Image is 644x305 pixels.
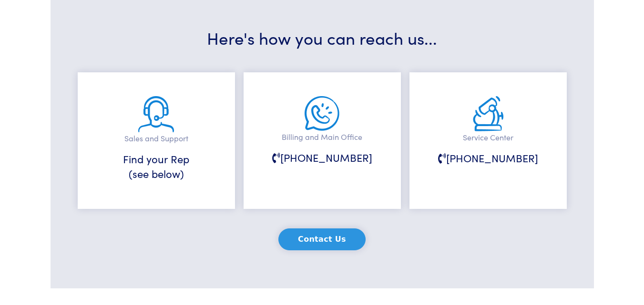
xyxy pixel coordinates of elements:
[267,131,377,143] p: Billing and Main Office
[102,152,211,181] h6: Find your Rep (see below)
[278,228,366,250] button: Contact Us
[267,150,377,165] h6: [PHONE_NUMBER]
[138,96,174,132] img: sales-and-support.png
[473,96,503,131] img: service.png
[433,151,543,166] h6: [PHONE_NUMBER]
[433,131,543,144] p: Service Center
[79,26,565,49] h3: Here's how you can reach us...
[102,132,211,145] p: Sales and Support
[305,96,339,131] img: main-office.png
